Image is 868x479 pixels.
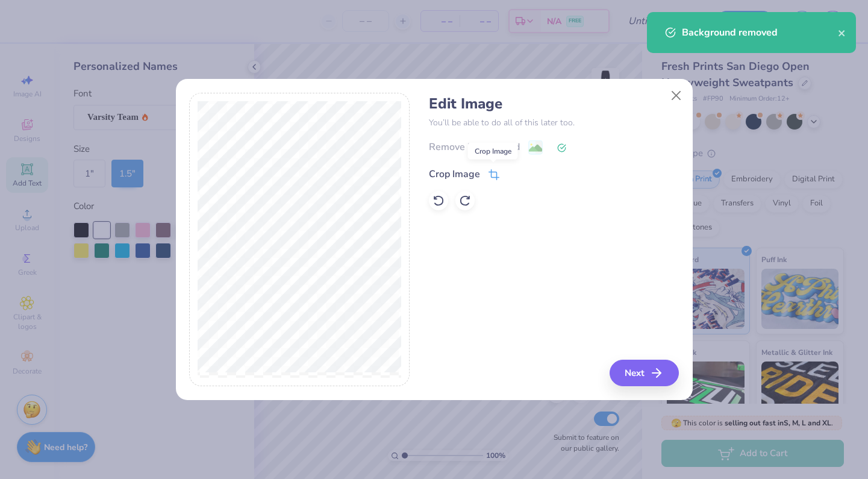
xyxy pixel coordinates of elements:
div: Background removed [682,25,838,40]
div: Crop Image [468,143,518,160]
h4: Edit Image [429,95,679,113]
button: Close [664,84,687,107]
p: You’ll be able to do all of this later too. [429,116,679,129]
div: Crop Image [429,167,480,181]
button: Next [610,360,679,386]
button: close [838,25,846,40]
